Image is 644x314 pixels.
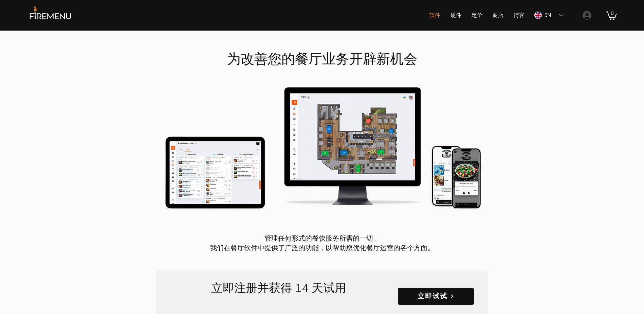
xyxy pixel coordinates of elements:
p: 定价 [468,7,486,24]
div: CN [545,12,551,19]
a: 立即试试 [398,288,474,305]
img: 英语 [534,12,542,19]
a: 硬件 [445,7,466,24]
span: 立即注册并获得 14 天试用 [211,280,346,296]
div: 语言选择器：英语 [530,7,568,23]
img: FireMenu 徽标 [27,5,74,25]
a: 博客 [509,7,530,24]
img: 适用于不同设备的餐厅软件 [156,84,488,219]
span: 立即试试 [418,292,447,301]
p: 软件 [426,7,444,24]
p: 博客 [510,7,528,24]
iframe: Wix 聊天 [612,282,644,314]
a: 购物车 0 件商品 [606,11,617,20]
a: 定价 [466,7,487,24]
span: 管理任何形式的餐饮服务所需的一切。 [264,234,380,243]
a: 商店 [487,7,509,24]
p: 硬件 [447,7,465,24]
span: 我们在餐厅软件中提供了广泛的功能，以帮助您优化餐厅运营的各个方面。 [210,243,434,252]
a: 软件 [424,7,445,24]
span: 为改善您的餐厅业务开辟新机会 [227,50,417,68]
text: 0 [611,10,613,16]
p: 商店 [489,7,507,24]
nav: 网站 [338,7,530,24]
